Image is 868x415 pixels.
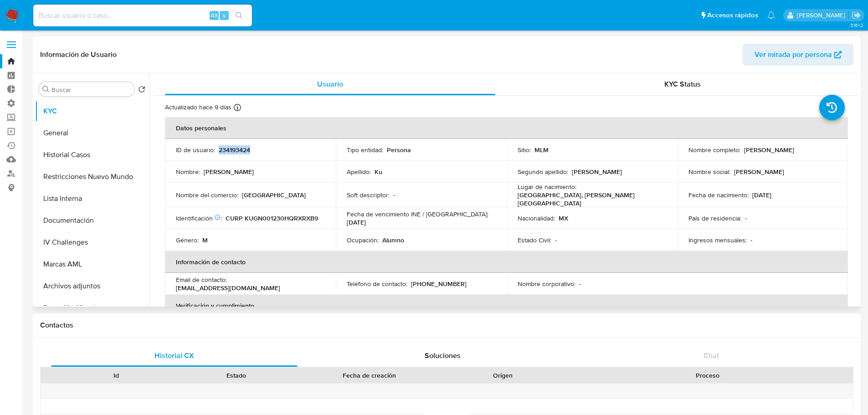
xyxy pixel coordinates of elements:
p: M [202,236,208,244]
span: s [223,11,226,20]
span: Usuario [317,79,343,89]
p: [PHONE_NUMBER] [411,280,467,288]
input: Buscar usuario o caso... [33,10,252,21]
p: Actualizado hace 9 días [165,103,231,112]
div: Fecha de creación [303,371,437,380]
button: search-icon [230,9,248,22]
a: Notificaciones [767,11,775,19]
p: Tipo entidad : [347,146,383,154]
p: [EMAIL_ADDRESS][DOMAIN_NAME] [176,284,280,292]
p: Alumno [382,236,404,244]
p: Nombre del comercio : [176,191,238,199]
span: Chat [704,350,719,361]
button: Restricciones Nuevo Mundo [35,166,149,188]
p: Soft descriptor : [347,191,390,199]
p: Email de contacto : [176,276,227,284]
button: KYC [35,100,149,122]
div: Estado [183,371,290,380]
span: Soluciones [425,350,461,361]
p: MX [559,214,568,222]
span: Historial CX [154,350,194,361]
p: País de residencia : [688,214,741,222]
p: [GEOGRAPHIC_DATA] [242,191,306,199]
button: Archivos adjuntos [35,275,149,297]
p: ID de usuario : [176,146,215,154]
p: [PERSON_NAME] [204,168,254,176]
th: Información de contacto [165,251,848,273]
p: Apellido : [347,168,371,176]
h1: Información de Usuario [40,50,117,59]
button: Ver mirada por persona [743,44,853,66]
p: Nacionalidad : [518,214,555,222]
p: Nombre : [176,168,200,176]
p: Identificación : [176,214,222,222]
p: Ocupación : [347,236,379,244]
p: Teléfono de contacto : [347,280,407,288]
span: KYC Status [664,79,701,89]
p: Ingresos mensuales : [688,236,747,244]
button: Lista Interna [35,188,149,210]
button: Buscar [42,86,50,93]
button: Historial Casos [35,144,149,166]
th: Verificación y cumplimiento [165,295,848,317]
p: Fecha de vencimiento INE / [GEOGRAPHIC_DATA] : [347,210,488,218]
th: Datos personales [165,117,848,139]
a: Salir [852,10,861,20]
p: [PERSON_NAME] [734,168,784,176]
p: Persona [387,146,411,154]
p: Ku [375,168,382,176]
p: CURP KUGN001230HQRXRXB9 [226,214,318,222]
p: Género : [176,236,199,244]
p: nicolas.tyrkiel@mercadolibre.com [797,11,848,20]
p: [DATE] [347,218,366,226]
p: [DATE] [752,191,771,199]
p: Nombre social : [688,168,730,176]
span: Ver mirada por persona [755,44,832,66]
p: Estado Civil : [518,236,551,244]
p: - [393,191,395,199]
button: Datos Modificados [35,297,149,319]
p: 234193424 [219,146,250,154]
button: Marcas AML [35,253,149,275]
span: Alt [211,11,218,20]
p: Fecha de nacimiento : [688,191,749,199]
input: Buscar [51,86,131,94]
h1: Contactos [40,321,853,330]
p: [PERSON_NAME] [572,168,622,176]
p: Lugar de nacimiento : [518,183,576,191]
button: General [35,122,149,144]
button: Volver al orden por defecto [138,86,145,96]
p: [GEOGRAPHIC_DATA], [PERSON_NAME][GEOGRAPHIC_DATA] [518,191,663,207]
p: Segundo apellido : [518,168,568,176]
p: - [555,236,557,244]
p: MLM [534,146,549,154]
p: Sitio : [518,146,531,154]
p: - [579,280,581,288]
p: Nombre completo : [688,146,740,154]
div: Id [63,371,170,380]
p: Nombre corporativo : [518,280,575,288]
p: - [750,236,752,244]
button: IV Challenges [35,231,149,253]
div: Origen [449,371,556,380]
p: [PERSON_NAME] [744,146,794,154]
p: - [745,214,747,222]
div: Proceso [569,371,847,380]
button: Documentación [35,210,149,231]
span: Accesos rápidos [707,10,758,20]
